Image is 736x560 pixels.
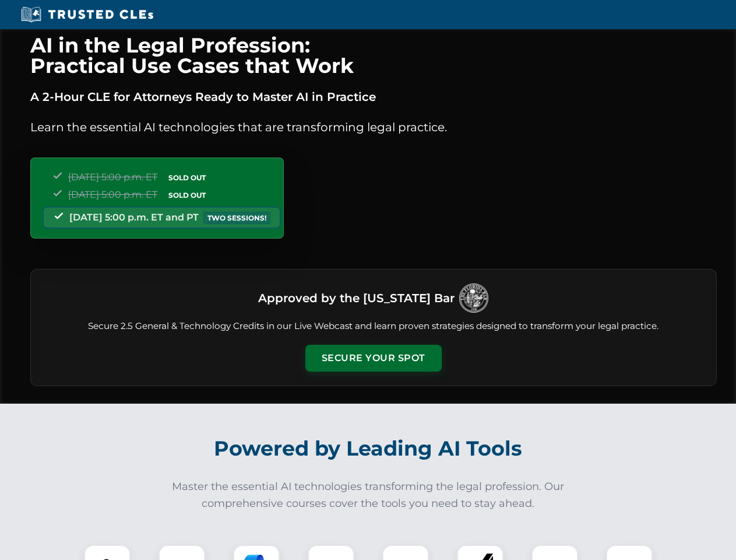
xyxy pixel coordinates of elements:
img: Logo [459,283,488,313]
p: A 2-Hour CLE for Attorneys Ready to Master AI in Practice [30,87,717,106]
p: Secure 2.5 General & Technology Credits in our Live Webcast and learn proven strategies designed ... [45,320,702,333]
span: SOLD OUT [164,171,210,184]
p: Master the essential AI technologies transforming the legal profession. Our comprehensive courses... [164,478,572,512]
span: SOLD OUT [164,189,210,201]
p: Learn the essential AI technologies that are transforming legal practice. [30,118,717,136]
span: [DATE] 5:00 p.m. ET [68,189,157,200]
img: Trusted CLEs [17,6,157,23]
h1: AI in the Legal Profession: Practical Use Cases that Work [30,35,717,76]
button: Secure Your Spot [305,345,442,372]
h3: Approved by the [US_STATE] Bar [258,288,455,309]
h2: Powered by Leading AI Tools [45,428,691,469]
span: [DATE] 5:00 p.m. ET [68,171,157,183]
